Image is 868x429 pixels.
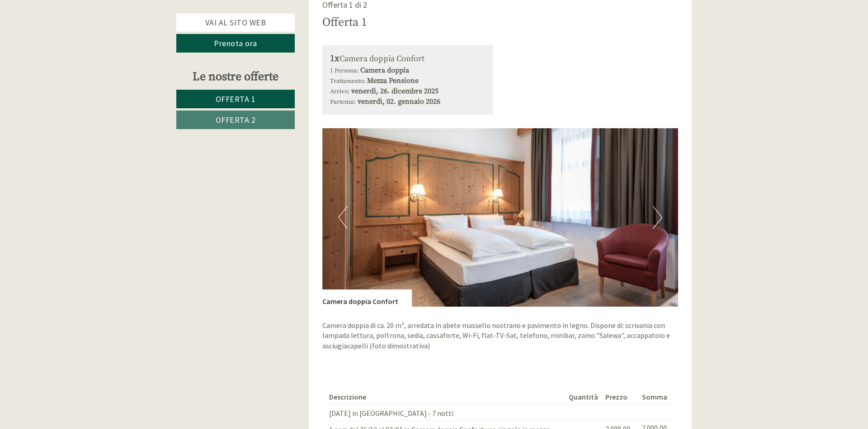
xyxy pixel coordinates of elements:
[176,68,295,85] div: Le nostre offerte
[330,77,365,85] small: Trattamento:
[329,404,566,420] td: [DATE] in [GEOGRAPHIC_DATA] - 7 notti
[602,390,638,404] th: Prezzo
[176,14,295,32] a: Vai al sito web
[360,66,409,75] b: Camera doppia
[330,98,356,106] small: Partenza:
[653,206,662,229] button: Next
[638,390,671,404] th: Somma
[338,206,348,229] button: Previous
[330,53,486,66] div: Camera doppia Confort
[322,289,412,307] div: Camera doppia Confort
[330,88,349,96] small: Arrivo:
[358,97,440,106] b: venerdì, 02. gennaio 2026
[176,34,295,53] a: Prenota ora
[216,94,256,104] span: Offerta 1
[216,115,256,125] span: Offerta 2
[351,87,439,96] b: venerdì, 26. dicembre 2025
[565,390,602,404] th: Quantità
[322,320,679,352] p: Camera doppia di ca. 20 m², arredata in abete massello nostrano e pavimento in legno. Dispone di:...
[322,14,367,31] div: Offerta 1
[329,390,566,404] th: Descrizione
[330,53,340,64] b: 1x
[330,67,359,75] small: 1 Persona:
[367,76,419,85] b: Mezza Pensione
[322,128,679,307] img: image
